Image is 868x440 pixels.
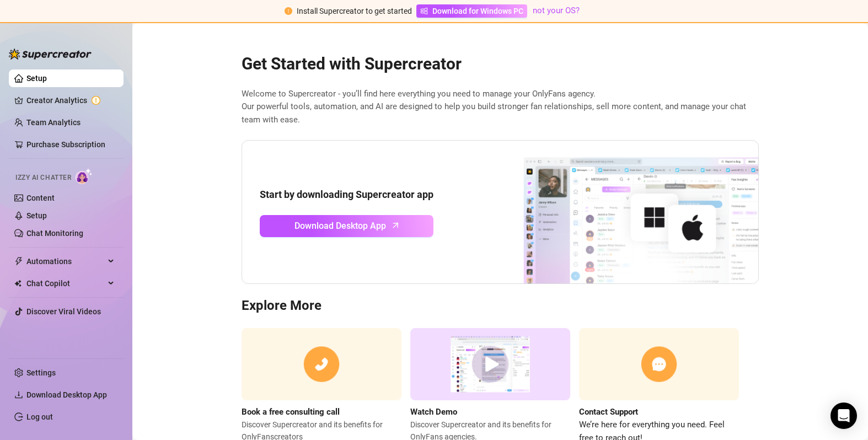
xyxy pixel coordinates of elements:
img: consulting call [242,328,401,400]
a: Chat Monitoring [26,229,83,238]
span: thunderbolt [14,257,23,266]
h2: Get Started with Supercreator [242,53,759,74]
a: Download for Windows PC [416,4,527,18]
a: Content [26,194,55,202]
a: Discover Viral Videos [26,307,101,316]
div: Open Intercom Messenger [831,403,857,429]
a: Team Analytics [26,118,81,127]
span: Welcome to Supercreator - you’ll find here everything you need to manage your OnlyFans agency. Ou... [242,88,759,127]
strong: Start by downloading Supercreator app [260,189,433,200]
img: download app [483,141,758,284]
img: contact support [579,328,739,400]
img: Chat Copilot [14,280,22,287]
a: Purchase Subscription [26,140,105,149]
img: logo-BBDzfeDw.svg [9,49,92,60]
a: Creator Analytics exclamation-circle [26,92,115,109]
a: not your OS? [533,6,580,15]
span: Download for Windows PC [432,5,523,17]
a: Setup [26,74,47,83]
span: Automations [26,253,105,270]
strong: Contact Support [579,407,638,417]
h3: Explore More [242,297,759,315]
span: arrow-up [389,219,402,232]
span: Download Desktop App [26,390,107,399]
span: Install Supercreator to get started [297,7,412,15]
a: Settings [26,368,56,377]
img: AI Chatter [76,168,93,184]
a: Download Desktop Apparrow-up [260,215,433,237]
span: exclamation-circle [285,7,292,15]
img: supercreator demo [410,328,570,400]
a: Setup [26,211,47,220]
span: Izzy AI Chatter [15,173,71,183]
a: Log out [26,412,53,421]
strong: Watch Demo [410,407,457,417]
strong: Book a free consulting call [242,407,340,417]
span: download [14,390,23,399]
span: Chat Copilot [26,275,105,292]
span: windows [420,7,428,15]
span: Download Desktop App [294,219,386,233]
